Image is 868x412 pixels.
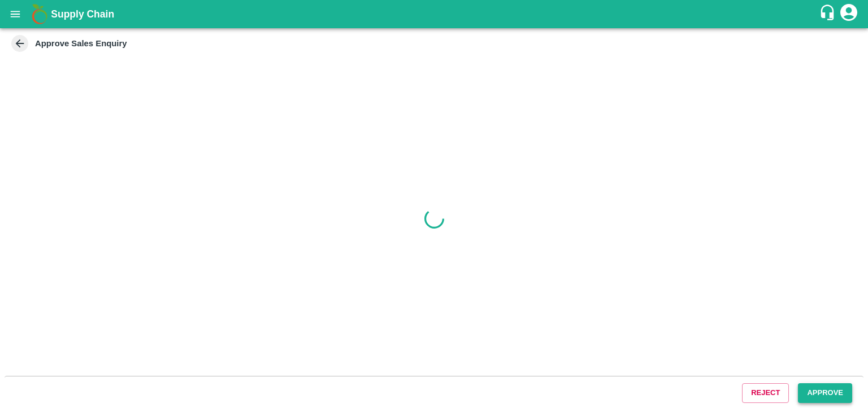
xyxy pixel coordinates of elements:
button: Reject [742,383,789,403]
b: Supply Chain [51,8,114,20]
button: Approve [798,383,852,403]
button: open drawer [2,1,28,27]
img: logo [28,3,51,25]
a: Supply Chain [51,6,819,22]
div: account of current user [839,2,859,26]
strong: Approve Sales Enquiry [35,39,127,48]
div: customer-support [819,4,839,24]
